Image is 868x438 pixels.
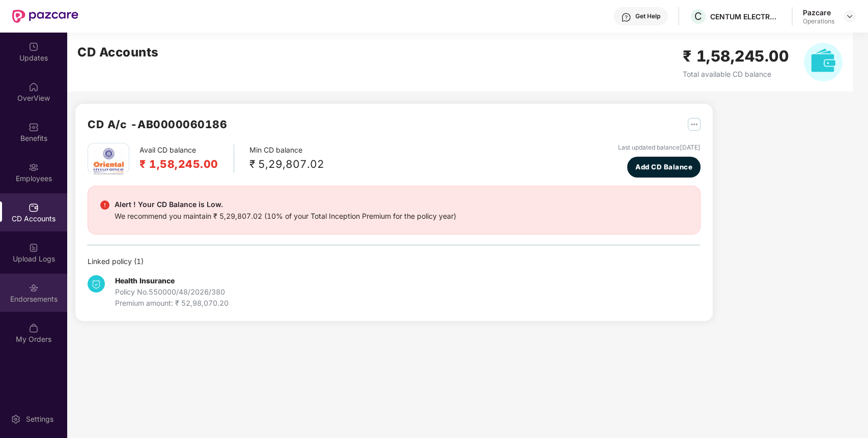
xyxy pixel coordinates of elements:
[11,414,21,424] img: svg+xml;base64,PHN2ZyBpZD0iU2V0dGluZy0yMHgyMCIgeG1sbnM9Imh0dHA6Ly93d3cudzMub3JnLzIwMDAvc3ZnIiB3aW...
[29,202,39,213] img: svg+xml;base64,PHN2ZyBpZD0iQ0RfQWNjb3VudHMiIGRhdGEtbmFtZT0iQ0QgQWNjb3VudHMiIHhtbG5zPSJodHRwOi8vd3...
[804,43,843,81] img: svg+xml;base64,PHN2ZyB4bWxucz0iaHR0cDovL3d3dy53My5vcmcvMjAwMC9zdmciIHhtbG5zOnhsaW5rPSJodHRwOi8vd3...
[29,243,39,253] img: svg+xml;base64,PHN2ZyBpZD0iVXBsb2FkX0xvZ3MiIGRhdGEtbmFtZT0iVXBsb2FkIExvZ3MiIHhtbG5zPSJodHRwOi8vd3...
[115,276,175,285] b: Health Insurance
[627,157,700,178] button: Add CD Balance
[621,12,631,22] img: svg+xml;base64,PHN2ZyBpZD0iSGVscC0zMngzMiIgeG1sbnM9Imh0dHA6Ly93d3cudzMub3JnLzIwMDAvc3ZnIiB3aWR0aD...
[29,82,39,92] img: svg+xml;base64,PHN2ZyBpZD0iSG9tZSIgeG1sbnM9Imh0dHA6Ly93d3cudzMub3JnLzIwMDAvc3ZnIiB3aWR0aD0iMjAiIG...
[115,298,229,309] div: Premium amount: ₹ 52,98,070.20
[29,323,39,333] img: svg+xml;base64,PHN2ZyBpZD0iTXlfT3JkZXJzIiBkYXRhLW5hbWU9Ik15IE9yZGVycyIgeG1sbnM9Imh0dHA6Ly93d3cudz...
[12,10,78,23] img: New Pazcare Logo
[635,12,660,20] div: Get Help
[249,156,324,172] div: ₹ 5,29,807.02
[846,12,854,20] img: svg+xml;base64,PHN2ZyBpZD0iRHJvcGRvd24tMzJ4MzIiIHhtbG5zPSJodHRwOi8vd3d3LnczLm9yZy8yMDAwL3N2ZyIgd2...
[88,116,227,133] h2: CD A/c - AB0000060186
[249,144,324,172] div: Min CD balance
[115,286,229,298] div: Policy No. 550000/48/2026/380
[139,144,234,172] div: Avail CD balance
[115,211,456,222] div: We recommend you maintain ₹ 5,29,807.02 (10% of your Total Inception Premium for the policy year)
[23,414,57,424] div: Settings
[88,256,701,267] div: Linked policy ( 1 )
[635,162,692,172] span: Add CD Balance
[618,143,701,153] div: Last updated balance [DATE]
[77,43,159,62] h2: CD Accounts
[29,162,39,172] img: svg+xml;base64,PHN2ZyBpZD0iRW1wbG95ZWVzIiB4bWxucz0iaHR0cDovL3d3dy53My5vcmcvMjAwMC9zdmciIHdpZHRoPS...
[683,44,789,68] h2: ₹ 1,58,245.00
[694,10,702,22] span: C
[88,275,105,293] img: svg+xml;base64,PHN2ZyB4bWxucz0iaHR0cDovL3d3dy53My5vcmcvMjAwMC9zdmciIHdpZHRoPSIzNCIgaGVpZ2h0PSIzNC...
[139,156,218,172] h2: ₹ 1,58,245.00
[688,118,701,131] img: svg+xml;base64,PHN2ZyB4bWxucz0iaHR0cDovL3d3dy53My5vcmcvMjAwMC9zdmciIHdpZHRoPSIyNSIgaGVpZ2h0PSIyNS...
[710,12,781,21] div: CENTUM ELECTRONICS LIMITED
[803,17,834,25] div: Operations
[91,143,126,179] img: oi.png
[683,70,771,78] span: Total available CD balance
[803,8,834,17] div: Pazcare
[29,122,39,132] img: svg+xml;base64,PHN2ZyBpZD0iQmVuZWZpdHMiIHhtbG5zPSJodHRwOi8vd3d3LnczLm9yZy8yMDAwL3N2ZyIgd2lkdGg9Ij...
[29,283,39,293] img: svg+xml;base64,PHN2ZyBpZD0iRW5kb3JzZW1lbnRzIiB4bWxucz0iaHR0cDovL3d3dy53My5vcmcvMjAwMC9zdmciIHdpZH...
[29,42,39,52] img: svg+xml;base64,PHN2ZyBpZD0iVXBkYXRlZCIgeG1sbnM9Imh0dHA6Ly93d3cudzMub3JnLzIwMDAvc3ZnIiB3aWR0aD0iMj...
[115,198,456,211] div: Alert ! Your CD Balance is Low.
[100,200,109,210] img: svg+xml;base64,PHN2ZyBpZD0iRGFuZ2VyX2FsZXJ0IiBkYXRhLW5hbWU9IkRhbmdlciBhbGVydCIgeG1sbnM9Imh0dHA6Ly...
